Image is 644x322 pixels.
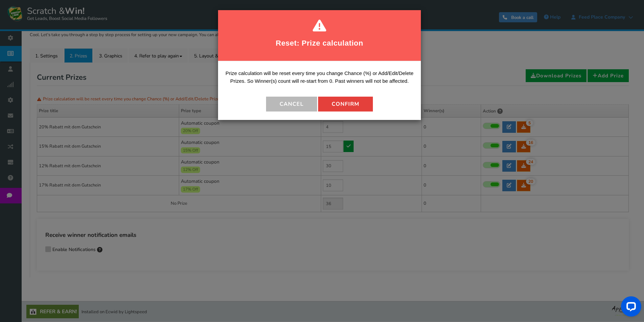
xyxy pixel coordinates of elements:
p: Prize calculation will be reset every time you change Chance (%) or Add/Edit/Delete Prizes. So Wi... [223,70,416,90]
iframe: LiveChat chat widget [616,294,644,322]
h2: Reset: Prize calculation [226,34,412,52]
button: Confirm [318,97,373,112]
button: Cancel [266,97,317,112]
